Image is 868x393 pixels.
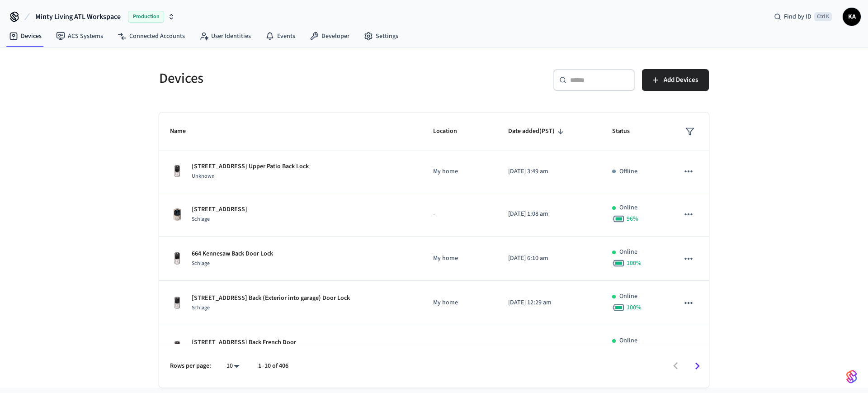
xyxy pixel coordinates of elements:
[627,259,642,268] span: 100 %
[192,205,247,214] p: [STREET_ADDRESS]
[619,167,637,176] p: Offline
[433,298,486,308] p: My home
[192,162,309,171] p: [STREET_ADDRESS] Upper Patio Back Lock
[814,12,832,21] span: Ctrl K
[508,298,591,308] p: [DATE] 12:29 am
[508,254,591,263] p: [DATE] 6:10 am
[222,360,244,373] div: 10
[508,209,591,219] p: [DATE] 1:08 am
[258,28,302,44] a: Events
[192,260,210,267] span: Schlage
[192,28,258,44] a: User Identities
[192,215,210,223] span: Schlage
[619,292,637,301] p: Online
[170,296,184,310] img: Yale Assure Touchscreen Wifi Smart Lock, Satin Nickel, Front
[170,164,184,179] img: Yale Assure Touchscreen Wifi Smart Lock, Satin Nickel, Front
[664,74,698,86] span: Add Devices
[508,342,591,352] p: [DATE] 11:48 pm
[433,254,486,263] p: My home
[433,124,469,138] span: Location
[433,209,486,219] p: -
[619,247,637,257] p: Online
[258,361,288,371] p: 1–10 of 406
[159,69,429,88] h5: Devices
[170,207,184,222] img: Schlage Sense Smart Deadbolt with Camelot Trim, Front
[767,9,839,25] div: Find by IDCtrl K
[170,340,184,355] img: Yale Assure Touchscreen Wifi Smart Lock, Satin Nickel, Front
[35,11,121,22] span: Minty Living ATL Workspace
[433,342,486,352] p: My home
[844,9,860,25] span: KA
[110,28,192,44] a: Connected Accounts
[642,69,709,91] button: Add Devices
[846,369,857,384] img: SeamLogoGradient.69752ec5.svg
[49,28,110,44] a: ACS Systems
[687,355,708,377] button: Go to next page
[192,338,296,347] p: [STREET_ADDRESS] Back French Door
[302,28,357,44] a: Developer
[170,361,211,371] p: Rows per page:
[170,251,184,266] img: Yale Assure Touchscreen Wifi Smart Lock, Satin Nickel, Front
[128,11,164,23] span: Production
[627,214,638,223] span: 96 %
[2,28,49,44] a: Devices
[627,303,642,312] span: 100 %
[192,304,210,312] span: Schlage
[508,167,591,176] p: [DATE] 3:49 am
[192,172,215,180] span: Unknown
[170,124,198,138] span: Name
[357,28,406,44] a: Settings
[612,124,642,138] span: Status
[433,167,486,176] p: My home
[784,12,811,21] span: Find by ID
[619,336,637,346] p: Online
[619,203,637,213] p: Online
[192,249,273,259] p: 664 Kennesaw Back Door Lock
[192,294,350,303] p: [STREET_ADDRESS] Back (Exterior into garage) Door Lock
[843,8,861,26] button: KA
[508,124,566,138] span: Date added(PST)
